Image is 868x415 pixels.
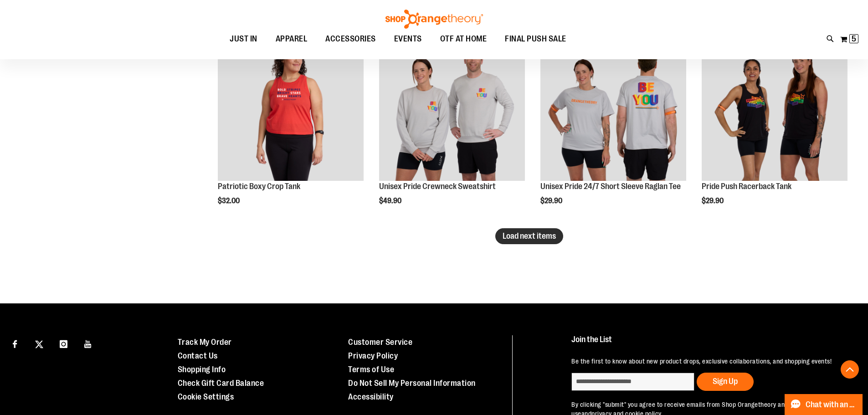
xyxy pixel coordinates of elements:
[218,36,364,183] a: Patriotic Boxy Crop TankNEW
[325,29,376,49] span: ACCESSORIES
[218,182,300,191] a: Patriotic Boxy Crop Tank
[348,351,398,360] a: Privacy Policy
[571,373,694,391] input: enter email
[213,31,368,229] div: product
[571,357,847,366] p: Be the first to know about new product drops, exclusive collaborations, and shopping events!
[702,182,791,191] a: Pride Push Racerback Tank
[276,29,308,49] span: APPAREL
[178,392,234,401] a: Cookie Settings
[540,36,686,181] img: Unisex Pride 24/7 Short Sleeve Raglan Tee
[80,335,96,351] a: Visit our Youtube page
[536,31,691,229] div: product
[540,197,564,205] span: $29.90
[440,29,487,49] span: OTF AT HOME
[178,365,226,374] a: Shopping Info
[316,29,385,50] a: ACCESSORIES
[348,365,394,374] a: Terms of Use
[702,36,847,183] a: Pride Push Racerback TankNEW
[375,31,529,229] div: product
[178,338,232,347] a: Track My Order
[218,36,364,181] img: Patriotic Boxy Crop Tank
[379,197,403,205] span: $49.90
[348,379,476,388] a: Do Not Sell My Personal Information
[379,182,496,191] a: Unisex Pride Crewneck Sweatshirt
[540,182,681,191] a: Unisex Pride 24/7 Short Sleeve Raglan Tee
[841,360,859,379] button: Back To Top
[348,392,394,401] a: Accessibility
[56,335,72,351] a: Visit our Instagram page
[697,373,754,391] button: Sign Up
[178,379,264,388] a: Check Gift Card Balance
[384,10,484,29] img: Shop Orangetheory
[230,29,257,49] span: JUST IN
[540,36,686,183] a: Unisex Pride 24/7 Short Sleeve Raglan TeeNEW
[385,29,431,50] a: EVENTS
[394,29,422,49] span: EVENTS
[218,197,241,205] span: $32.00
[503,231,556,241] span: Load next items
[785,394,863,415] button: Chat with an Expert
[713,377,738,386] span: Sign Up
[35,340,43,348] img: Twitter
[505,29,566,49] span: FINAL PUSH SALE
[221,29,267,49] a: JUST IN
[379,36,525,181] img: Unisex Pride Crewneck Sweatshirt
[571,335,847,352] h4: Join the List
[852,34,856,43] span: 5
[806,400,857,409] span: Chat with an Expert
[702,197,725,205] span: $29.90
[7,335,23,351] a: Visit our Facebook page
[267,29,317,50] a: APPAREL
[379,36,525,183] a: Unisex Pride Crewneck SweatshirtNEW
[178,351,218,360] a: Contact Us
[431,29,496,50] a: OTF AT HOME
[348,338,412,347] a: Customer Service
[31,335,47,351] a: Visit our X page
[702,36,847,181] img: Pride Push Racerback Tank
[697,31,852,229] div: product
[496,29,575,50] a: FINAL PUSH SALE
[495,228,563,244] button: Load next items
